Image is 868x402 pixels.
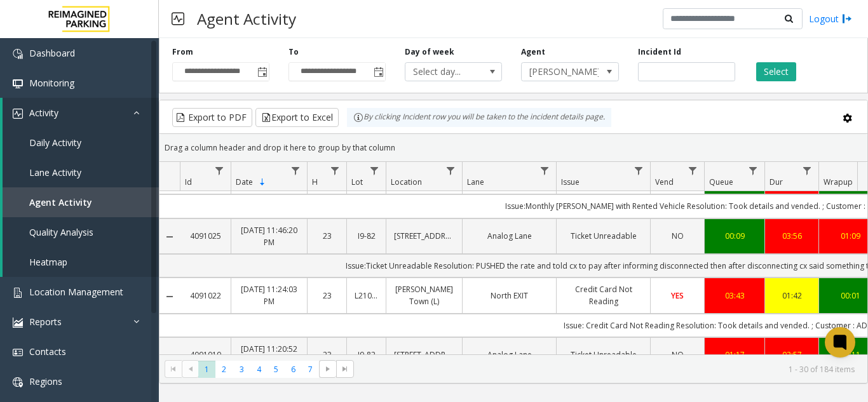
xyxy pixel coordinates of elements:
[773,349,811,361] a: 02:57
[561,177,580,187] span: Issue
[672,231,684,241] span: NO
[773,230,811,242] a: 03:56
[351,177,363,187] span: Lot
[638,46,681,58] label: Incident Id
[371,63,385,81] span: Toggle popup
[315,290,339,302] a: 23
[187,230,223,242] a: 4091025
[172,46,193,58] label: From
[13,49,23,59] img: 'icon'
[353,112,363,123] img: infoIcon.svg
[302,361,319,378] span: Page 7
[239,224,299,248] a: [DATE] 11:46:20 PM
[187,349,223,361] a: 4091019
[255,108,339,127] button: Export to Excel
[215,361,233,378] span: Page 2
[315,230,339,242] a: 23
[285,361,302,378] span: Page 6
[159,162,867,354] div: Data table
[288,46,299,58] label: To
[712,230,757,242] div: 00:09
[712,290,757,302] a: 03:43
[3,128,159,157] a: Daily Activity
[13,347,23,358] img: 'icon'
[394,349,454,361] a: [STREET_ADDRESS]
[467,177,484,187] span: Lane
[29,107,58,119] span: Activity
[319,360,336,378] span: Go to the next page
[564,349,642,361] a: Ticket Unreadable
[658,230,696,242] a: NO
[773,290,811,302] a: 01:42
[239,283,299,307] a: [DATE] 11:24:03 PM
[671,290,684,301] span: YES
[191,3,302,34] h3: Agent Activity
[3,157,159,187] a: Lane Activity
[564,230,642,242] a: Ticket Unreadable
[536,162,553,179] a: Lane Filter Menu
[3,187,159,217] a: Agent Activity
[13,377,23,387] img: 'icon'
[842,12,852,25] img: logout
[29,47,75,59] span: Dashboard
[712,349,757,361] a: 01:17
[470,349,548,361] a: Analog Lane
[239,343,299,367] a: [DATE] 11:20:52 PM
[255,63,269,81] span: Toggle popup
[405,46,454,58] label: Day of week
[233,361,250,378] span: Page 3
[312,177,318,187] span: H
[185,177,192,187] span: Id
[340,364,350,374] span: Go to the last page
[630,162,648,179] a: Issue Filter Menu
[29,226,93,238] span: Quality Analysis
[470,290,548,302] a: North EXIT
[3,98,159,128] a: Activity
[391,177,422,187] span: Location
[394,283,454,307] a: [PERSON_NAME] Town (L)
[672,349,684,360] span: NO
[29,256,67,268] span: Heatmap
[522,63,599,81] span: [PERSON_NAME]
[13,79,23,89] img: 'icon'
[709,177,733,187] span: Queue
[366,162,383,179] a: Lot Filter Menu
[470,230,548,242] a: Analog Lane
[250,361,268,378] span: Page 4
[29,375,62,387] span: Regions
[394,230,454,242] a: [STREET_ADDRESS]
[405,63,482,81] span: Select day...
[159,291,180,302] a: Collapse Details
[13,318,23,328] img: 'icon'
[29,286,123,298] span: Location Management
[29,196,92,208] span: Agent Activity
[336,360,353,378] span: Go to the last page
[564,283,642,307] a: Credit Card Not Reading
[770,177,783,187] span: Dur
[521,46,545,58] label: Agent
[198,361,215,378] span: Page 1
[172,3,184,34] img: pageIcon
[355,290,378,302] a: L21088000
[315,349,339,361] a: 23
[745,162,762,179] a: Queue Filter Menu
[347,108,611,127] div: By clicking Incident row you will be taken to the incident details page.
[13,288,23,298] img: 'icon'
[658,290,696,302] a: YES
[29,137,81,149] span: Daily Activity
[187,290,223,302] a: 4091022
[3,217,159,247] a: Quality Analysis
[257,177,268,187] span: Sortable
[362,364,855,375] kendo-pager-info: 1 - 30 of 184 items
[809,12,852,25] a: Logout
[442,162,459,179] a: Location Filter Menu
[684,162,702,179] a: Vend Filter Menu
[655,177,674,187] span: Vend
[355,349,378,361] a: I9-82
[268,361,285,378] span: Page 5
[172,108,252,127] button: Export to PDF
[159,351,180,361] a: Collapse Details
